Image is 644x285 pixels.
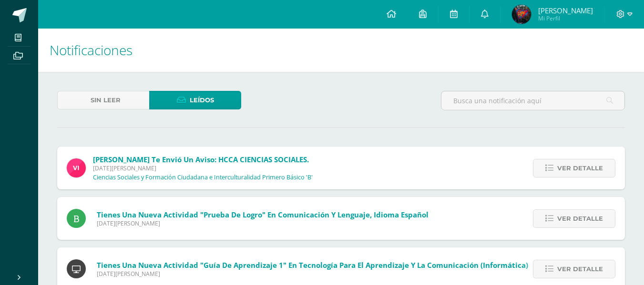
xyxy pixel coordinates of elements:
[538,14,593,22] span: Mi Perfil
[97,270,528,278] span: [DATE][PERSON_NAME]
[67,158,86,177] img: bd6d0aa147d20350c4821b7c643124fa.png
[93,164,313,172] span: [DATE][PERSON_NAME]
[538,6,593,15] span: [PERSON_NAME]
[93,155,309,164] span: [PERSON_NAME] te envió un aviso: HCCA CIENCIAS SOCIALES.
[190,91,214,109] span: Leídos
[91,91,121,109] span: Sin leer
[97,260,528,270] span: Tienes una nueva actividad "Guía de aprendizaje 1" En Tecnología para el Aprendizaje y la Comunic...
[149,91,241,109] a: Leídos
[557,210,603,227] span: Ver detalle
[557,159,603,177] span: Ver detalle
[57,91,149,109] a: Sin leer
[512,5,531,24] img: 169f91cb97b27b4f8f29de3b2dbdff1a.png
[97,210,429,219] span: Tienes una nueva actividad "Prueba de logro" En Comunicación y Lenguaje, Idioma Español
[97,219,429,227] span: [DATE][PERSON_NAME]
[93,174,313,181] p: Ciencias Sociales y Formación Ciudadana e Interculturalidad Primero Básico 'B'
[50,41,133,59] span: Notificaciones
[557,260,603,278] span: Ver detalle
[441,91,624,110] input: Busca una notificación aquí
